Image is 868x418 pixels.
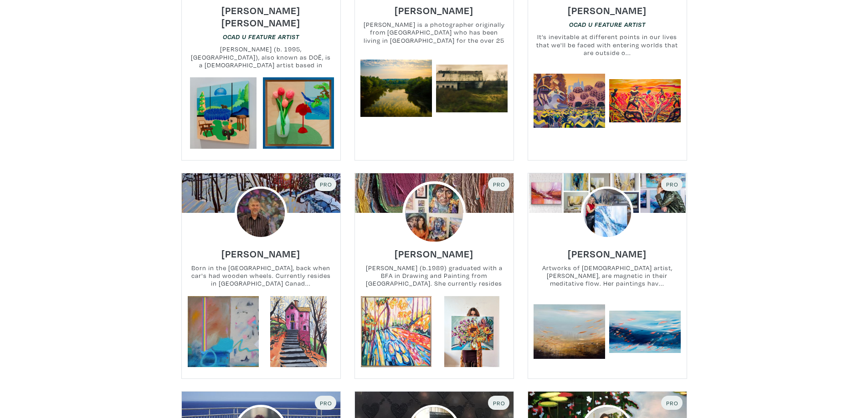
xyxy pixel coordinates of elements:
h6: [PERSON_NAME] [568,4,647,16]
a: [PERSON_NAME] [395,2,473,12]
span: Pro [319,399,332,407]
small: [PERSON_NAME] (b. 1995, [GEOGRAPHIC_DATA]), also known as DOË, is a [DEMOGRAPHIC_DATA] artist bas... [182,45,340,69]
a: [PERSON_NAME] [PERSON_NAME] [182,8,340,19]
img: phpThumb.php [235,186,288,239]
a: [PERSON_NAME] [395,245,473,256]
em: OCAD U Feature Artist [223,33,299,40]
small: [PERSON_NAME] is a photographer originally from [GEOGRAPHIC_DATA] who has been living in [GEOGRAP... [355,20,514,45]
small: [PERSON_NAME] (b.1989) graduated with a BFA in Drawing and Painting from [GEOGRAPHIC_DATA]. She c... [355,264,514,288]
h6: [PERSON_NAME] [PERSON_NAME] [182,4,340,29]
a: [PERSON_NAME] [221,245,300,256]
h6: [PERSON_NAME] [568,247,647,260]
a: OCAD U Feature Artist [569,20,646,29]
h6: [PERSON_NAME] [395,4,473,16]
a: [PERSON_NAME] [568,2,647,12]
span: Pro [319,181,332,188]
img: phpThumb.php [581,186,634,239]
small: Artworks of [DEMOGRAPHIC_DATA] artist, [PERSON_NAME], are magnetic in their meditative flow. Her ... [528,264,687,288]
span: Pro [492,399,505,407]
h6: [PERSON_NAME] [221,247,300,260]
small: Born in the [GEOGRAPHIC_DATA], back when car's had wooden wheels. Currently resides in [GEOGRAPHI... [182,264,340,288]
h6: [PERSON_NAME] [395,247,473,260]
img: phpThumb.php [402,181,466,244]
small: It’s inevitable at different points in our lives that we'll be faced with entering worlds that ar... [528,33,687,57]
a: OCAD U Feature Artist [223,32,299,41]
em: OCAD U Feature Artist [569,21,646,28]
span: Pro [665,181,678,188]
span: Pro [492,181,505,188]
a: [PERSON_NAME] [568,245,647,256]
span: Pro [665,399,678,407]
